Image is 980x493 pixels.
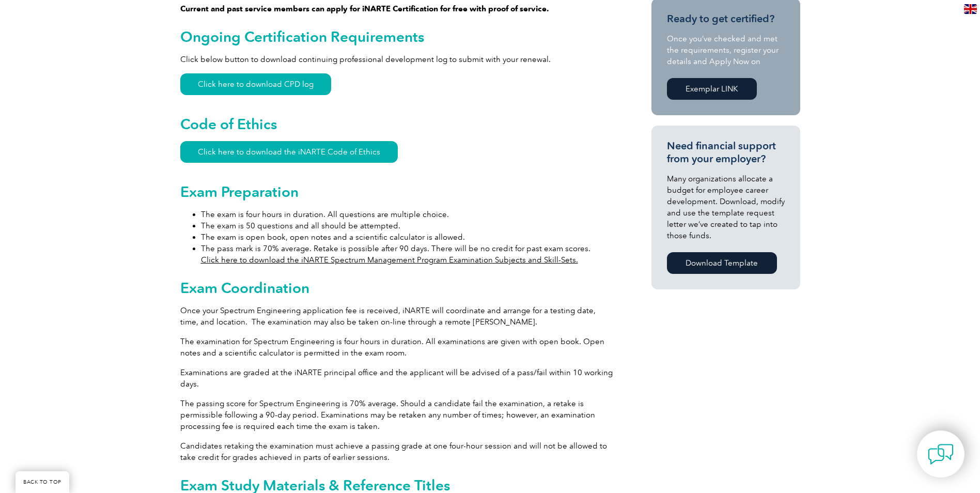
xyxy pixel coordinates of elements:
h2: Code of Ethics [180,116,614,132]
p: The examination for Spectrum Engineering is four hours in duration. All examinations are given wi... [180,336,614,359]
h3: Ready to get certified? [667,12,785,25]
p: Once your Spectrum Engineering application fee is received, iNARTE will coordinate and arrange fo... [180,305,614,328]
p: Once you’ve checked and met the requirements, register your details and Apply Now on [667,33,785,67]
li: The exam is four hours in duration. All questions are multiple choice. [201,209,614,220]
a: Click here to download the iNARTE Code of Ethics [180,141,398,163]
p: Candidates retaking the examination must achieve a passing grade at one four-hour session and wil... [180,440,614,463]
p: Click below button to download continuing professional development log to submit with your renewal. [180,54,614,65]
p: The passing score for Spectrum Engineering is 70% average. Should a candidate fail the examinatio... [180,398,614,432]
li: The pass mark is 70% average. Retake is possible after 90 days. There will be no credit for past ... [201,243,614,266]
a: Exemplar LINK [667,78,757,100]
h2: Exam Preparation [180,183,614,200]
img: contact-chat.png [928,441,954,467]
h3: Need financial support from your employer? [667,140,785,165]
p: Many organizations allocate a budget for employee career development. Download, modify and use th... [667,173,785,241]
p: Examinations are graded at the iNARTE principal office and the applicant will be advised of a pas... [180,367,614,390]
img: en [964,4,977,14]
li: The exam is open book, open notes and a scientific calculator is allowed. [201,232,614,243]
a: Click here to download CPD log [180,73,331,95]
a: Download Template [667,252,777,274]
h2: Exam Coordination [180,280,614,296]
a: BACK TO TOP [15,471,69,493]
li: The exam is 50 questions and all should be attempted. [201,220,614,232]
h2: Ongoing Certification Requirements [180,28,614,45]
strong: Current and past service members can apply for iNARTE Certification for free with proof of service. [180,4,549,13]
a: Click here to download the iNARTE Spectrum Management Program Examination Subjects and Skill-Sets. [201,255,578,265]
